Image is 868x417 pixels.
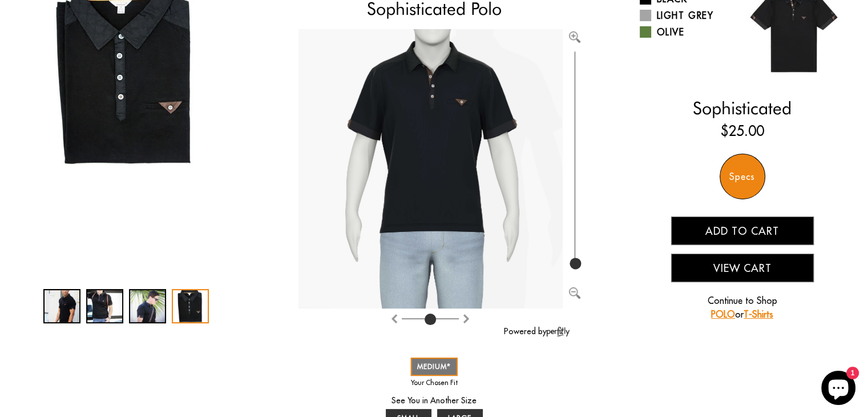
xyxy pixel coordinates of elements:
[671,294,814,321] p: Continue to Shop or
[569,285,580,296] button: Zoom out
[721,121,764,141] ins: $25.00
[417,362,451,371] span: MEDIUM
[569,287,580,299] img: Zoom out
[720,154,765,199] div: Specs
[410,358,458,376] a: MEDIUM
[504,326,570,336] a: Powered by
[390,311,399,325] button: Rotate clockwise
[640,98,845,118] h2: Sophisticated
[547,327,570,336] img: perfitly-logo_73ae6c82-e2e3-4a36-81b1-9e913f6ac5a1.png
[671,216,814,245] button: Add to cart
[172,289,209,323] div: 4 / 4
[640,25,734,39] a: Olive
[640,9,734,22] a: Light Grey
[569,29,580,41] button: Zoom in
[462,314,471,323] img: Rotate counter clockwise
[744,308,773,320] a: T-Shirts
[298,29,563,308] img: Brand%2fOtero%2f10004-v2-T%2f56%2f7-M%2fAv%2f29dff441-7dea-11ea-9f6a-0e35f21fd8c2%2fBlack%2f1%2ff...
[43,289,80,323] div: 1 / 4
[129,289,166,323] div: 3 / 4
[711,308,735,320] a: POLO
[818,371,859,408] inbox-online-store-chat: Shopify online store chat
[569,31,580,43] img: Zoom in
[86,289,123,323] div: 2 / 4
[462,311,471,325] button: Rotate counter clockwise
[671,254,814,282] button: View Cart
[390,314,399,323] img: Rotate clockwise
